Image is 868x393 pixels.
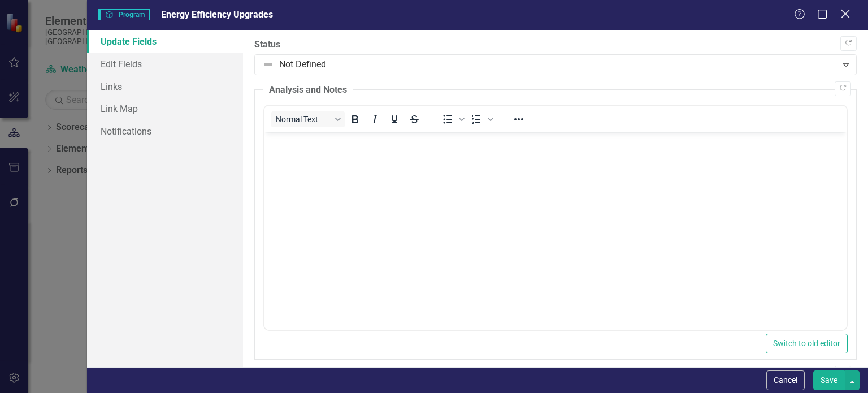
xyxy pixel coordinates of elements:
button: Block Normal Text [271,111,345,127]
button: Cancel [766,370,805,390]
span: Program [98,9,150,20]
button: Underline [385,111,404,127]
a: Notifications [87,120,243,142]
span: Normal Text [276,115,331,124]
label: Status [254,38,857,51]
legend: Analysis and Notes [263,84,353,97]
a: Edit Fields [87,53,243,75]
span: Energy Efficiency Upgrades [161,9,273,20]
div: Numbered list [467,111,495,127]
button: Save [813,370,845,390]
a: Links [87,75,243,98]
button: Strikethrough [405,111,424,127]
button: Bold [345,111,364,127]
iframe: Rich Text Area [264,132,847,330]
button: Switch to old editor [766,334,848,353]
a: Link Map [87,97,243,120]
button: Reveal or hide additional toolbar items [509,111,528,127]
div: Bullet list [438,111,466,127]
button: Italic [365,111,384,127]
a: Update Fields [87,30,243,53]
